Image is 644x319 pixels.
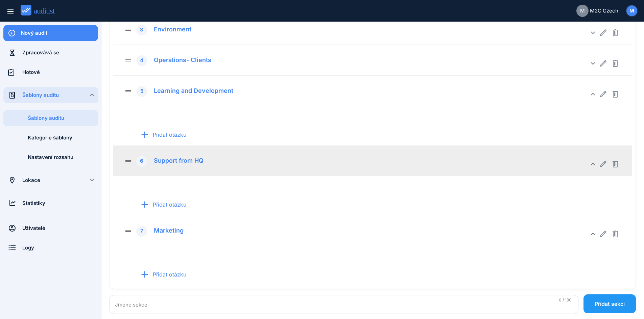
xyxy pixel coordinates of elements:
[583,294,636,313] button: Přidat sekci
[22,91,98,99] div: Šablony auditu
[28,114,98,122] div: Šablony auditu
[132,266,191,283] button: Přidat otázku
[3,130,98,146] a: Kategorie šablony
[22,224,98,232] div: Uživatelé
[149,54,211,64] div: Operations- Clients
[149,24,191,33] div: Environment
[22,177,79,184] div: Lokace
[3,45,98,61] a: Zpracovává se
[589,90,597,98] i: keyboard_arrow_down
[3,64,98,80] a: Hotové
[589,230,597,238] i: keyboard_arrow_down
[132,191,191,218] div: Přidat otázku
[136,226,147,237] div: 7
[3,220,98,236] a: Uživatelé
[22,200,98,207] div: Statistiky
[3,110,98,126] a: Šablony auditu
[132,261,191,288] div: Přidat otázku
[3,240,98,256] a: Logy
[124,85,136,95] i: drag_handle
[132,122,191,148] div: Přidat otázku
[22,49,98,56] div: Zpracovává se
[124,155,136,165] i: drag_handle
[22,69,98,76] div: Hotové
[136,156,147,167] div: 6
[3,87,98,103] a: Šablony auditu
[629,7,634,15] span: M
[22,244,98,251] div: Logy
[136,55,147,66] div: 4
[3,149,98,165] a: Nastavení rozsahu
[136,25,147,35] div: 3
[124,54,136,64] i: drag_handle
[28,154,98,161] div: Nastavení rozsahu
[589,160,597,168] i: keyboard_arrow_down
[589,59,597,68] i: keyboard_arrow_down
[136,86,147,97] div: 5
[149,225,184,234] div: Marketing
[132,196,191,213] button: Přidat otázku
[6,7,15,16] i: menu
[149,155,204,164] div: Support from HQ
[589,29,597,37] i: keyboard_arrow_down
[580,7,585,15] span: M
[88,91,96,99] i: keyboard_arrow_down
[595,300,625,308] div: Přidat sekci
[124,24,136,34] i: drag_handle
[3,172,79,188] a: Lokace
[590,7,618,15] span: M2C Czech
[21,29,98,37] div: Nový audit
[149,85,233,95] div: Learning and Development
[115,299,573,310] input: Jméno sekce
[88,176,96,184] i: keyboard_arrow_down
[132,127,191,143] button: Přidat otázku
[124,225,136,235] i: drag_handle
[21,5,61,16] img: auditist_logo_new.svg
[3,195,98,211] a: Statistiky
[28,134,98,141] div: Kategorie šablony
[626,5,638,17] button: M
